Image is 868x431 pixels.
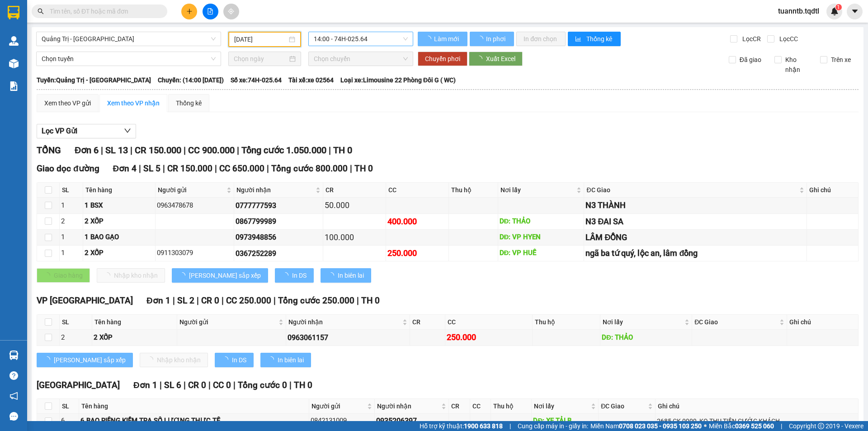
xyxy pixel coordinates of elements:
span: down [124,127,131,134]
span: | [509,421,511,431]
div: 2 XỐP [94,332,175,343]
button: In DS [215,353,254,367]
span: search [38,8,44,14]
img: logo-vxr [8,6,19,19]
b: Tuyến: Quảng Trị - [GEOGRAPHIC_DATA] [37,76,151,84]
div: N3 ĐAI SA [585,215,805,228]
span: | [184,145,186,156]
th: SL [60,315,92,330]
span: CC 0 [213,380,231,390]
div: 250.000 [447,331,531,344]
div: Xem theo VP nhận [107,98,160,108]
span: 1 [837,4,840,10]
div: 0842131009 [311,416,373,426]
span: [PERSON_NAME] sắp xếp [54,355,126,365]
th: CC [470,399,491,414]
div: 1 [61,232,81,243]
span: Lọc VP Gửi [42,125,77,137]
div: N3 THÀNH [585,199,805,212]
div: 2 [61,216,81,227]
th: CR [410,315,445,330]
strong: 0369 525 060 [735,422,774,430]
span: loading [44,356,54,363]
span: loading [222,356,232,363]
div: DĐ: THẢO [602,332,690,343]
span: Chọn chuyến [314,52,408,66]
span: | [173,295,175,306]
button: Nhập kho nhận [140,353,208,367]
input: 11/10/2025 [234,34,287,44]
div: 0367252289 [236,248,321,259]
span: Làm mới [434,34,460,44]
span: TH 0 [361,295,380,306]
span: message [9,412,18,421]
span: In DS [292,270,307,280]
span: copyright [818,423,824,429]
input: Chọn ngày [234,54,288,64]
span: Người gửi [311,401,365,411]
img: icon-new-feature [830,7,839,15]
span: [PERSON_NAME] sắp xếp [189,270,261,280]
span: notification [9,392,18,400]
span: CC 650.000 [219,163,264,174]
span: | [222,295,224,306]
span: TH 0 [333,145,352,156]
span: Kho nhận [782,55,813,75]
button: In DS [275,268,314,283]
span: Loại xe: Limousine 22 Phòng Đôi G ( WC) [340,75,456,85]
span: Xuất Excel [486,54,515,64]
span: Tổng cước 250.000 [278,295,354,306]
span: aim [228,8,234,14]
span: Miền Bắc [709,421,774,431]
button: In phơi [470,32,514,46]
span: caret-down [851,7,859,15]
span: TỔNG [37,145,61,156]
span: loading [425,36,433,42]
th: Tên hàng [92,315,177,330]
span: Đơn 1 [146,295,170,306]
span: SL 13 [105,145,128,156]
span: Lọc CC [776,34,799,44]
span: | [274,295,276,306]
span: In phơi [486,34,507,44]
sup: 1 [835,4,842,10]
div: 2685 CK 0909 ,KO THU TIỀN CƯỚC KHÁCH [657,416,857,426]
span: Người nhận [288,317,401,327]
div: Thống kê [176,98,202,108]
span: Tổng cước 0 [238,380,287,390]
span: | [357,295,359,306]
div: DĐ: VP HUẾ [500,248,583,259]
div: DĐ: XE TẢI B [533,416,597,426]
button: Giao hàng [37,268,90,283]
div: 0963478678 [157,200,232,211]
span: tuanntb.tqdtl [771,5,826,17]
span: loading [328,272,338,279]
img: warehouse-icon [9,36,19,46]
div: Xem theo VP gửi [44,98,91,108]
span: | [184,380,186,390]
th: SL [60,399,79,414]
button: In biên lai [321,268,371,283]
th: Ghi chú [787,315,859,330]
span: In biên lai [338,270,364,280]
span: CR 0 [201,295,219,306]
div: 0935206397 [376,415,447,426]
th: CR [449,399,470,414]
span: ĐC Giao [601,401,646,411]
div: 0911303079 [157,248,232,259]
th: Thu hộ [491,399,532,414]
th: SL [60,183,83,198]
span: 14:00 - 74H-025.64 [314,32,408,46]
span: loading [282,272,292,279]
button: Chuyển phơi [418,52,467,66]
div: 50.000 [325,199,384,212]
span: ĐC Giao [586,185,797,195]
span: ⚪️ [704,424,707,428]
span: Hỗ trợ kỹ thuật: [420,421,503,431]
span: loading [477,36,485,42]
th: Thu hộ [533,315,600,330]
span: file-add [207,8,213,14]
div: 6 [61,416,77,426]
div: 1 [61,248,81,259]
div: 1 [61,200,81,211]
